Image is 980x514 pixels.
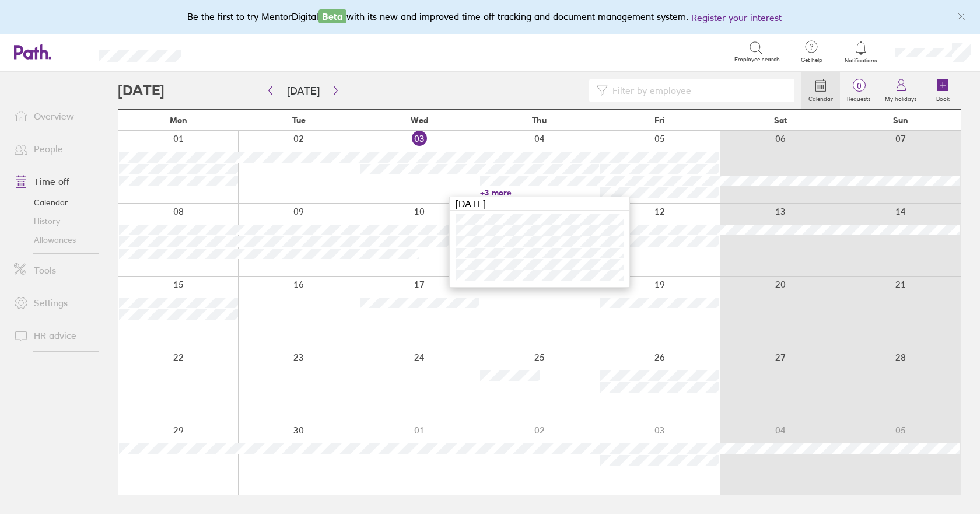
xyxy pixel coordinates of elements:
button: Register your interest [691,11,782,25]
a: Settings [5,291,99,314]
label: Calendar [801,92,840,103]
a: Overview [5,104,99,128]
a: My holidays [878,72,924,109]
label: Book [929,92,957,103]
div: [DATE] [450,197,629,211]
a: Tools [5,258,99,282]
a: Calendar [801,72,840,109]
a: 0Requests [840,72,878,109]
label: Requests [840,92,878,103]
span: 0 [840,81,878,90]
a: Time off [5,170,99,193]
label: My holidays [878,92,924,103]
span: Wed [411,116,428,125]
span: Sun [893,116,908,125]
input: Filter by employee [608,79,787,102]
a: Notifications [842,40,880,64]
span: Employee search [734,56,780,63]
a: History [5,212,99,230]
div: Search [212,46,242,57]
span: Notifications [842,57,880,64]
div: Be the first to try MentorDigital with its new and improved time off tracking and document manage... [187,9,793,25]
span: Fri [654,116,665,125]
a: +3 more [480,187,599,198]
a: Calendar [5,193,99,212]
span: Get help [793,57,831,64]
a: HR advice [5,324,99,347]
span: Sat [774,116,787,125]
span: Thu [532,116,547,125]
button: [DATE] [278,81,329,100]
span: Beta [318,9,346,23]
span: Mon [170,116,187,125]
a: People [5,137,99,160]
a: Book [924,72,961,109]
a: Allowances [5,230,99,249]
span: Tue [292,116,306,125]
